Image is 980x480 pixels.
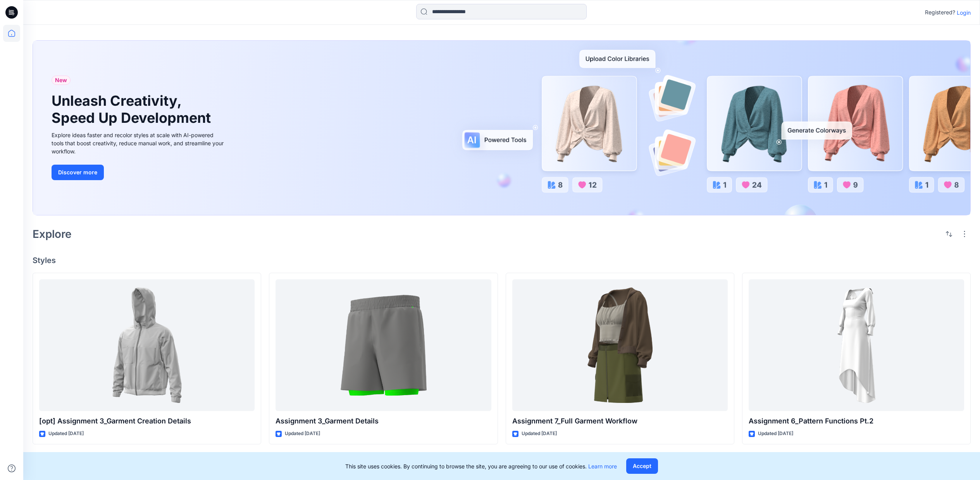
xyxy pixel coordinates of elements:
[957,9,971,17] p: Login
[345,462,617,470] p: This site uses cookies. By continuing to browse the site, you are agreeing to our use of cookies.
[285,430,320,438] p: Updated [DATE]
[33,228,72,240] h2: Explore
[52,165,104,180] button: Discover more
[749,416,964,427] p: Assignment 6_Pattern Functions Pt.2
[749,279,964,411] a: Assignment 6_Pattern Functions Pt.2
[52,93,214,126] h1: Unleash Creativity, Speed Up Development
[522,430,557,438] p: Updated [DATE]
[39,416,255,427] p: [opt] Assignment 3_Garment Creation Details
[48,430,84,438] p: Updated [DATE]
[276,279,491,411] a: Assignment 3_Garment Details
[758,430,793,438] p: Updated [DATE]
[39,279,255,411] a: [opt] Assignment 3_Garment Creation Details
[33,256,971,265] h4: Styles
[626,458,658,474] button: Accept
[276,416,491,427] p: Assignment 3_Garment Details
[588,463,617,470] a: Learn more
[55,76,67,85] span: New
[52,165,226,180] a: Discover more
[52,131,226,155] div: Explore ideas faster and recolor styles at scale with AI-powered tools that boost creativity, red...
[512,279,728,411] a: Assignment 7_Full Garment Workflow
[512,416,728,427] p: Assignment 7_Full Garment Workflow
[925,8,955,17] p: Registered?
